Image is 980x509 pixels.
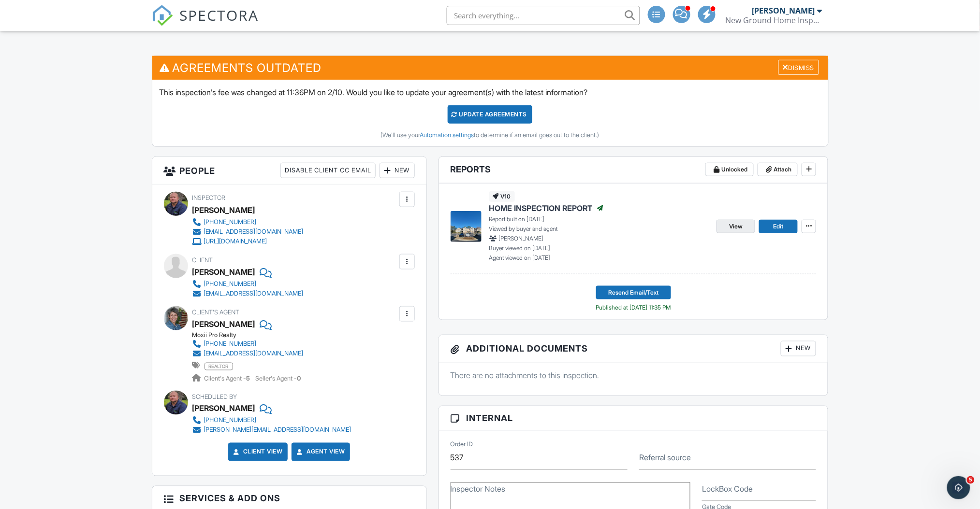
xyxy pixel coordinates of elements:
iframe: Intercom live chat [947,476,970,499]
span: Seller's Agent - [256,375,301,382]
div: This inspection's fee was changed at 11:36PM on 2/10. Would you like to update your agreement(s) ... [152,80,828,146]
span: Client's Agent - [205,375,252,382]
a: Automation settings [420,131,474,139]
a: [URL][DOMAIN_NAME] [192,237,304,246]
div: [PHONE_NUMBER] [204,218,257,226]
a: [PERSON_NAME][EMAIL_ADDRESS][DOMAIN_NAME] [192,425,351,435]
div: [PERSON_NAME] [192,401,255,416]
label: Inspector Notes [451,484,506,495]
a: [EMAIL_ADDRESS][DOMAIN_NAME] [192,289,304,298]
p: There are no attachments to this inspection. [451,370,817,381]
span: 5 [967,476,975,484]
div: [PHONE_NUMBER] [204,280,257,288]
div: [EMAIL_ADDRESS][DOMAIN_NAME] [204,290,304,297]
span: realtor [205,363,233,370]
div: New [380,163,415,178]
span: Inspector [192,194,226,201]
div: Moxii Pro Realty [192,331,311,339]
strong: 5 [247,375,250,382]
div: [PERSON_NAME][EMAIL_ADDRESS][DOMAIN_NAME] [204,426,351,434]
h3: Internal [439,406,828,431]
a: [PERSON_NAME] [192,317,255,331]
h3: People [152,157,426,184]
div: New [781,341,816,356]
div: [PERSON_NAME] [192,203,255,217]
a: Agent View [295,447,345,457]
label: LockBox Code [702,484,753,495]
a: Client View [232,447,283,457]
span: Scheduled By [192,393,237,400]
strong: 0 [297,375,301,382]
label: Referral source [639,452,691,463]
div: (We'll use your to determine if an email goes out to the client.) [160,131,821,139]
div: New Ground Home Inspections [726,15,822,25]
div: [EMAIL_ADDRESS][DOMAIN_NAME] [204,228,304,236]
div: Disable Client CC Email [280,163,376,178]
a: [PHONE_NUMBER] [192,217,304,227]
h3: Additional Documents [439,335,828,363]
div: Update Agreements [448,105,532,124]
div: Dismiss [778,60,819,75]
div: [URL][DOMAIN_NAME] [204,238,267,245]
a: [EMAIL_ADDRESS][DOMAIN_NAME] [192,227,304,237]
a: SPECTORA [152,13,259,33]
div: [PHONE_NUMBER] [204,340,257,348]
div: [EMAIL_ADDRESS][DOMAIN_NAME] [204,350,304,357]
a: [EMAIL_ADDRESS][DOMAIN_NAME] [192,349,304,358]
a: [PHONE_NUMBER] [192,416,351,425]
label: Order ID [451,440,473,449]
div: [PERSON_NAME] [192,265,255,279]
div: [PHONE_NUMBER] [204,417,257,424]
input: Search everything... [447,6,640,25]
span: SPECTORA [180,5,259,25]
h3: Agreements Outdated [152,56,828,80]
input: LockBox Code [702,478,816,501]
a: [PHONE_NUMBER] [192,339,304,349]
span: Client's Agent [192,309,240,316]
a: [PHONE_NUMBER] [192,279,304,289]
div: [PERSON_NAME] [752,6,815,15]
span: Client [192,256,213,264]
img: The Best Home Inspection Software - Spectora [152,5,173,26]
